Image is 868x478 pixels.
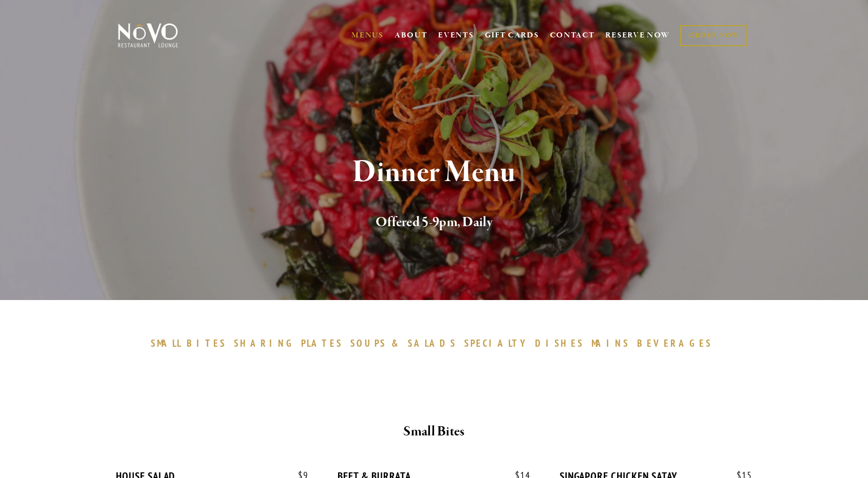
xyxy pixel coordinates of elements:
[234,337,297,349] span: SHARING
[464,337,530,349] span: SPECIALTY
[637,337,712,349] span: BEVERAGES
[591,337,635,349] a: MAINS
[135,212,733,233] h2: Offered 5-9pm, Daily
[301,337,343,349] span: PLATES
[394,30,428,41] a: ABOUT
[535,337,584,349] span: DISHES
[187,337,226,349] span: BITES
[550,26,595,45] a: CONTACT
[464,337,588,349] a: SPECIALTYDISHES
[403,423,464,441] strong: Small Bites
[151,337,231,349] a: SMALLBITES
[591,337,630,349] span: MAINS
[151,337,182,349] span: SMALL
[637,337,717,349] a: BEVERAGES
[350,337,462,349] a: SOUPS&SALADS
[391,337,403,349] span: &
[408,337,457,349] span: SALADS
[234,337,348,349] a: SHARINGPLATES
[351,30,384,41] a: MENUS
[485,26,539,45] a: GIFT CARDS
[350,337,386,349] span: SOUPS
[438,30,474,41] a: EVENTS
[135,156,733,189] h1: Dinner Menu
[605,26,670,45] a: RESERVE NOW
[680,25,747,46] a: ORDER NOW
[116,23,180,48] img: Novo Restaurant &amp; Lounge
